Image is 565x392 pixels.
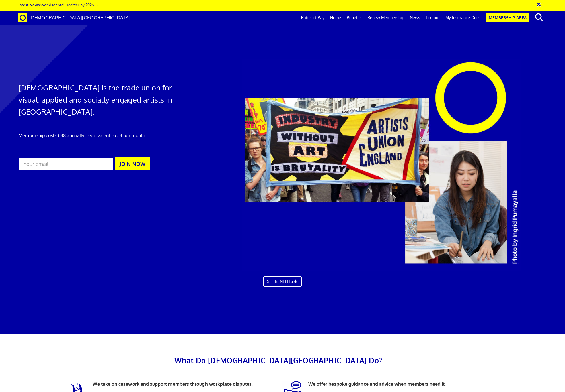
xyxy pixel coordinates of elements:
[115,157,150,170] button: JOIN NOW
[443,11,483,25] a: My Insurance Docs
[531,11,548,23] button: search
[423,11,443,25] a: Log out
[344,11,365,25] a: Benefits
[63,354,494,366] h2: What Do [DEMOGRAPHIC_DATA][GEOGRAPHIC_DATA] Do?
[327,11,344,25] a: Home
[17,2,40,7] strong: Latest News:
[14,11,135,25] a: Brand [DEMOGRAPHIC_DATA][GEOGRAPHIC_DATA]
[486,13,529,22] a: Membership Area
[365,11,407,25] a: Renew Membership
[29,15,130,21] span: [DEMOGRAPHIC_DATA][GEOGRAPHIC_DATA]
[18,132,189,139] p: Membership costs £48 annually – equivalent to £4 per month.
[263,276,302,287] a: SEE BENEFITS
[18,82,189,118] h1: [DEMOGRAPHIC_DATA] is the trade union for visual, applied and socially engaged artists in [GEOGRA...
[407,11,423,25] a: News
[17,2,99,7] a: Latest News:World Mental Health Day 2025 →
[18,157,113,170] input: Your email
[298,11,327,25] a: Rates of Pay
